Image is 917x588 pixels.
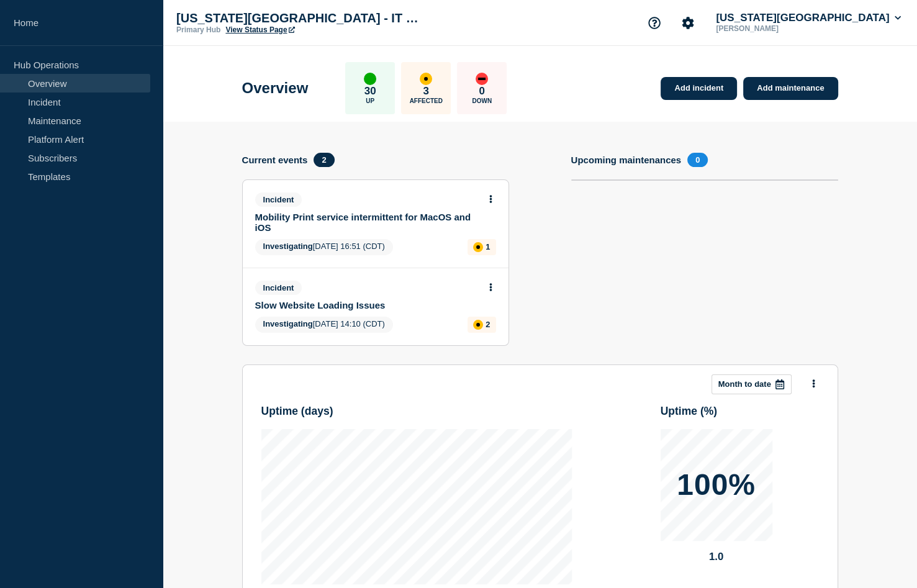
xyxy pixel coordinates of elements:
span: [DATE] 14:10 (CDT) [255,317,393,333]
h4: Current events [242,155,308,165]
a: Mobility Print service intermittent for MacOS and iOS [255,212,479,233]
span: Incident [255,192,302,207]
div: affected [473,242,483,252]
div: down [476,73,488,85]
p: Down [472,97,492,104]
h1: Overview [242,79,309,97]
a: View Status Page [225,25,294,34]
div: affected [473,320,483,330]
p: Up [366,97,374,104]
p: [US_STATE][GEOGRAPHIC_DATA] - IT Status Page [176,11,425,25]
p: 30 [364,85,376,97]
p: 3 [423,85,429,97]
span: Incident [255,281,302,295]
a: Slow Website Loading Issues [255,300,479,310]
span: 2 [314,153,334,167]
p: 2 [486,320,490,329]
p: 1.0 [661,551,772,563]
p: 0 [479,85,485,97]
button: Month to date [711,374,792,394]
a: Add maintenance [743,77,838,100]
span: 0 [687,153,708,167]
h4: Upcoming maintenances [571,155,682,165]
span: [DATE] 16:51 (CDT) [255,239,393,255]
div: up [364,73,376,85]
h3: Uptime ( % ) [661,405,718,418]
p: Primary Hub [176,25,220,34]
p: Affected [410,97,443,104]
div: affected [420,73,432,85]
p: Month to date [718,379,771,389]
h3: Uptime ( days ) [261,405,333,418]
span: Investigating [263,319,313,328]
button: Support [641,10,667,36]
a: Add incident [661,77,737,100]
p: 100% [677,470,756,500]
p: 1 [486,242,490,251]
button: [US_STATE][GEOGRAPHIC_DATA] [713,12,903,24]
span: Investigating [263,242,313,251]
p: [PERSON_NAME] [713,24,842,33]
button: Account settings [675,10,701,36]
